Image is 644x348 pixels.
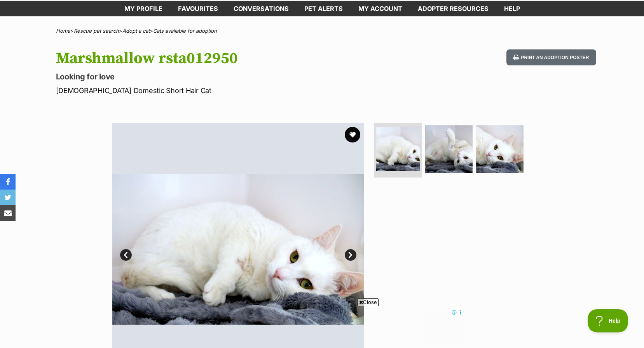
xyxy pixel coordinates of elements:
button: Print an adoption poster [506,49,596,65]
a: Pet alerts [297,1,351,16]
h1: Marshmallow rsta012950 [56,49,385,67]
a: conversations [226,1,297,16]
a: Rescue pet search [74,28,119,34]
img: Photo of Marshmallow Rsta012950 [376,127,420,171]
a: Favourites [170,1,226,16]
p: [DEMOGRAPHIC_DATA] Domestic Short Hair Cat [56,85,385,96]
p: Looking for love [56,71,385,82]
a: Next [345,249,356,261]
iframe: Help Scout Beacon - Open [588,309,628,332]
button: favourite [345,127,360,142]
a: Cats available for adoption [153,28,217,34]
a: Help [496,1,528,16]
img: Photo of Marshmallow Rsta012950 [425,125,473,173]
a: Adopt a cat [122,28,150,34]
img: Photo of Marshmallow Rsta012950 [476,125,524,173]
a: My account [351,1,410,16]
div: > > > [37,28,608,34]
a: Home [56,28,70,34]
a: My profile [117,1,170,16]
a: Prev [120,249,132,261]
span: Close [358,298,379,306]
a: Adopter resources [410,1,496,16]
iframe: Advertisement [181,309,464,344]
